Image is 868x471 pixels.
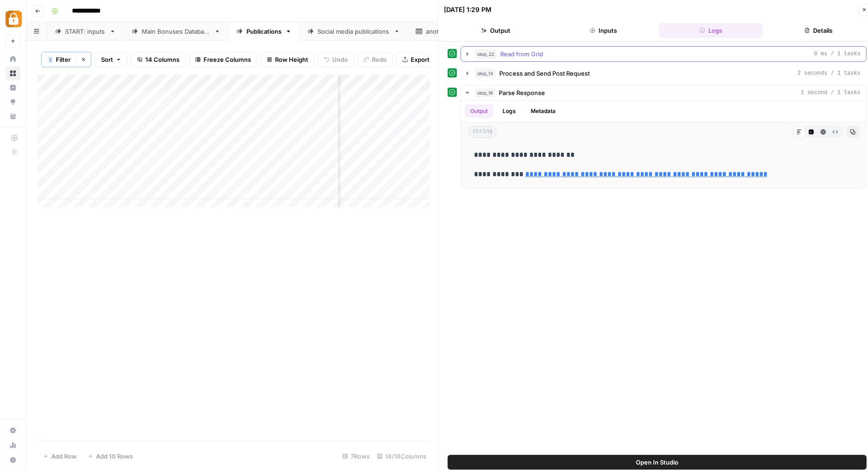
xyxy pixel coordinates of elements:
img: Adzz Logo [6,11,22,27]
button: Add 10 Rows [82,449,138,464]
button: Logs [659,23,763,38]
button: 0 ms / 1 tasks [461,47,866,61]
span: 2 [49,56,52,63]
button: Add Row [37,449,82,464]
span: step_22 [475,49,497,59]
span: Add Row [51,452,77,461]
span: 14 Columns [145,55,180,64]
a: Main Bonuses Database [124,22,228,41]
button: Output [444,23,548,38]
span: Export CSV [411,55,443,64]
button: Redo [358,52,393,67]
div: 7 Rows [339,449,373,464]
button: Output [465,104,493,118]
div: Main Bonuses Database [142,27,210,36]
span: step_14 [475,69,496,78]
span: Open In Studio [636,458,678,467]
span: Filter [56,55,71,64]
span: Parse Response [499,88,545,97]
a: Insights [6,80,20,95]
button: Metadata [525,104,561,118]
button: 2 seconds / 1 tasks [461,66,866,81]
div: 1 second / 1 tasks [461,101,866,188]
a: Social media publications [299,22,408,41]
button: Undo [318,52,354,67]
button: Freeze Columns [189,52,257,67]
div: 2 [48,56,53,63]
a: Home [6,52,20,66]
span: Sort [101,55,113,64]
span: 1 second / 1 tasks [801,89,861,97]
a: another grid: extracted sources [408,22,535,41]
a: Usage [6,438,20,453]
button: Inputs [551,23,655,38]
span: Row Height [275,55,308,64]
span: Redo [372,55,387,64]
span: Undo [332,55,348,64]
button: 2Filter [42,52,76,67]
span: string [468,126,497,138]
a: Settings [6,423,20,438]
div: 14/14 Columns [373,449,430,464]
div: [DATE] 1:29 PM [444,5,491,14]
span: step_16 [475,88,495,97]
button: Help + Support [6,453,20,467]
a: START: inputs [47,22,124,41]
button: Row Height [261,52,314,67]
button: Workspace: Adzz [6,7,20,30]
a: Your Data [6,109,20,124]
button: Export CSV [396,52,449,67]
a: Browse [6,66,20,81]
div: another grid: extracted sources [426,27,517,36]
button: Logs [497,104,521,118]
button: Sort [95,52,127,67]
span: 0 ms / 1 tasks [814,50,861,58]
span: Freeze Columns [204,55,251,64]
button: 14 Columns [131,52,186,67]
span: 2 seconds / 1 tasks [797,69,861,78]
div: Social media publications [317,27,390,36]
div: Publications [246,27,281,36]
span: Add 10 Rows [96,452,133,461]
button: 1 second / 1 tasks [461,85,866,100]
div: START: inputs [65,27,106,36]
a: Opportunities [6,95,20,109]
span: Read from Grid [500,49,543,59]
button: Open In Studio [448,455,867,470]
a: Publications [228,22,299,41]
span: Process and Send Post Request [499,69,590,78]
